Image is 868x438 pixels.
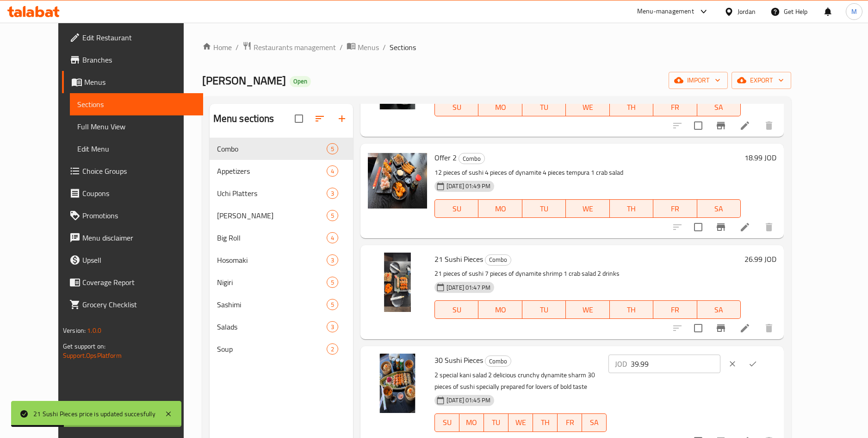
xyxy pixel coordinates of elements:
[732,72,791,89] button: export
[439,416,456,429] span: SU
[558,413,582,432] button: FR
[82,165,196,177] span: Choice Groups
[485,355,511,367] div: Combo
[254,42,336,53] span: Restaurants management
[653,98,697,116] button: FR
[434,300,478,319] button: SU
[217,165,327,177] span: Appetizers
[743,354,763,374] button: ok
[327,299,338,310] div: items
[63,340,105,352] span: Get support on:
[688,116,708,135] span: Select to update
[758,216,780,238] button: delete
[210,182,353,204] div: Uchi Platters3
[33,409,155,419] div: 21 Sushi Pieces price is updated succesfully
[566,199,609,218] button: WE
[210,134,353,364] nav: Menu sections
[210,338,353,360] div: Soup2
[217,343,327,355] span: Soup
[722,354,743,374] button: clear
[526,303,562,317] span: TU
[710,216,732,238] button: Branch-specific-item
[688,318,708,338] span: Select to update
[82,54,196,65] span: Branches
[309,108,331,130] span: Sort sections
[657,202,693,216] span: FR
[614,202,650,216] span: TH
[533,413,558,432] button: TH
[327,188,338,199] div: items
[434,369,607,393] p: 2 special kani salad 2 delicious crunchy dynamite sharm 30 pieces of sushi specially prepared for...
[327,143,338,154] div: items
[62,160,203,182] a: Choice Groups
[289,109,309,128] span: Select all sections
[217,210,327,221] div: Ura Maki
[217,299,327,310] span: Sashimi
[631,355,720,373] input: Please enter price
[610,300,653,319] button: TH
[217,321,327,332] div: Salads
[327,343,338,355] div: items
[688,217,708,237] span: Select to update
[701,202,737,216] span: SA
[358,42,379,53] span: Menus
[368,253,427,312] img: 21 Sushi Pieces
[434,413,459,432] button: SU
[210,204,353,227] div: [PERSON_NAME]5
[327,278,338,287] span: 5
[697,98,741,116] button: SA
[62,49,203,71] a: Branches
[327,189,338,198] span: 3
[434,252,483,266] span: 21 Sushi Pieces
[327,234,338,242] span: 4
[327,145,338,153] span: 5
[758,317,780,339] button: delete
[653,300,697,319] button: FR
[368,354,427,413] img: 30 Sushi Pieces
[290,76,311,87] div: Open
[210,138,353,160] div: Combo5
[87,324,101,336] span: 1.0.0
[739,75,784,86] span: export
[217,277,327,288] span: Nigiri
[637,6,694,17] div: Menu-management
[82,188,196,199] span: Coupons
[657,101,693,114] span: FR
[62,71,203,93] a: Menus
[331,108,353,130] button: Add section
[217,254,327,266] span: Hosomaki
[439,303,475,317] span: SU
[327,211,338,220] span: 5
[570,303,606,317] span: WE
[615,358,627,369] p: JOD
[697,199,741,218] button: SA
[217,210,327,221] span: [PERSON_NAME]
[327,167,338,176] span: 4
[327,277,338,288] div: items
[443,283,494,292] span: [DATE] 01:47 PM
[614,303,650,317] span: TH
[327,345,338,354] span: 2
[482,101,518,114] span: MO
[82,299,196,310] span: Grocery Checklist
[485,254,511,265] span: Combo
[586,416,603,429] span: SA
[434,98,478,116] button: SU
[582,413,607,432] button: SA
[478,300,522,319] button: MO
[526,101,562,114] span: TU
[236,42,239,53] li: /
[202,70,286,91] span: [PERSON_NAME]
[478,199,522,218] button: MO
[82,254,196,266] span: Upsell
[290,77,311,85] span: Open
[434,199,478,218] button: SU
[62,182,203,204] a: Coupons
[434,151,457,165] span: Offer 2
[570,101,606,114] span: WE
[522,300,566,319] button: TU
[63,349,122,362] a: Support.OpsPlatform
[210,271,353,293] div: Nigiri5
